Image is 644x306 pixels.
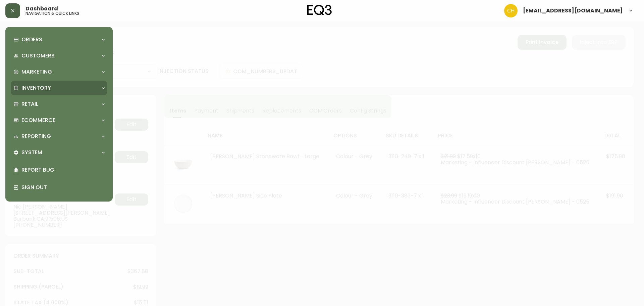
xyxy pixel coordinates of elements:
[11,97,107,112] div: Retail
[21,84,51,92] p: Inventory
[11,161,107,179] div: Report Bug
[25,11,79,15] h5: navigation & quick links
[11,48,107,63] div: Customers
[21,117,55,124] p: Ecommerce
[11,129,107,144] div: Reporting
[21,184,105,191] p: Sign Out
[21,133,51,140] p: Reporting
[21,100,38,108] p: Retail
[523,8,623,13] span: [EMAIL_ADDRESS][DOMAIN_NAME]
[21,166,105,174] p: Report Bug
[504,4,518,17] img: 6288462cea190ebb98a2c2f3c744dd7e
[11,113,107,128] div: Ecommerce
[21,68,52,76] p: Marketing
[25,6,58,11] span: Dashboard
[11,32,107,47] div: Orders
[21,36,42,43] p: Orders
[21,52,55,59] p: Customers
[11,64,107,79] div: Marketing
[11,81,107,95] div: Inventory
[11,145,107,160] div: System
[307,5,332,15] img: logo
[21,149,42,156] p: System
[11,179,107,196] div: Sign Out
